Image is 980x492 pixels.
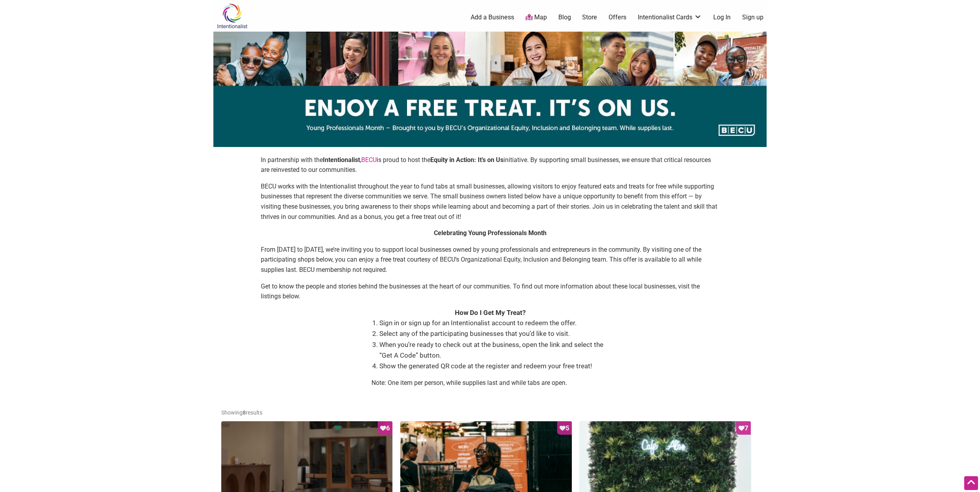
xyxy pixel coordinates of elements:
li: When you’re ready to check out at the business, open the link and select the “Get A Code” button. [379,339,609,361]
a: BECU [361,156,377,164]
a: Intentionalist Cards [638,13,702,22]
img: Intentionalist [213,3,251,29]
a: Store [582,13,597,22]
li: Sign in or sign up for an Intentionalist account to redeem the offer. [379,318,609,328]
p: Get to know the people and stories behind the businesses at the heart of our communities. To find... [261,281,719,302]
img: sponsor logo [213,32,767,147]
a: Offers [609,13,626,22]
strong: Intentionalist [323,156,360,164]
p: From [DATE] to [DATE], we’re inviting you to support local businesses owned by young professional... [261,245,719,275]
p: In partnership with the , is proud to host the initiative. By supporting small businesses, we ens... [261,155,719,175]
a: Sign up [742,13,763,22]
a: Map [526,13,547,22]
strong: How Do I Get My Treat? [455,309,526,317]
strong: Celebrating Young Professionals Month [434,229,547,237]
span: Showing results [221,409,262,416]
p: Note: One item per person, while supplies last and while tabs are open. [371,378,609,388]
a: Add a Business [471,13,514,22]
li: Show the generated QR code at the register and redeem your free treat! [379,361,609,371]
strong: Equity in Action: It’s on Us [430,156,503,164]
div: Scroll Back to Top [964,476,978,490]
li: Select any of the participating businesses that you’d like to visit. [379,328,609,339]
a: Blog [558,13,571,22]
p: BECU works with the Intentionalist throughout the year to fund tabs at small businesses, allowing... [261,181,719,222]
a: Log In [713,13,731,22]
b: 8 [243,409,246,416]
